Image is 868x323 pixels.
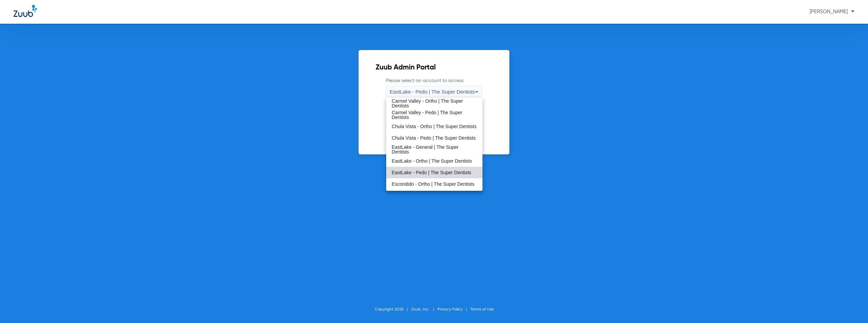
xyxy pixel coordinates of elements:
[392,124,476,129] span: Chula Vista - Ortho | The Super Dentists
[392,145,477,154] span: EastLake - General | The Super Dentists
[834,290,868,323] iframe: Chat Widget
[392,170,471,175] span: EastLake - Pedo | The Super Dentists
[392,159,472,163] span: EastLake - Ortho | The Super Dentists
[392,182,474,186] span: Escondido - Ortho | The Super Dentists
[392,136,475,140] span: Chula Vista - Pedo | The Super Dentists
[392,110,477,120] span: Carmel Valley - Pedo | The Super Dentists
[392,99,477,108] span: Carmel Valley - Ortho | The Super Dentists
